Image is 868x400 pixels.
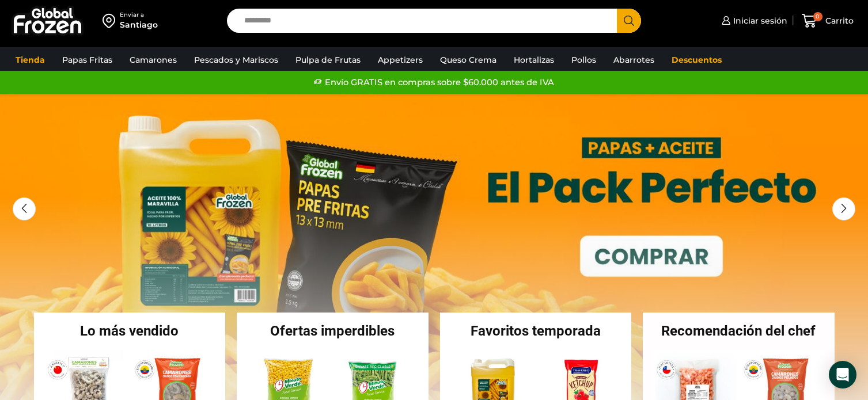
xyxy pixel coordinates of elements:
span: Carrito [822,15,854,26]
h2: Lo más vendido [34,324,226,338]
div: Enviar a [120,11,158,19]
a: 0 Carrito [799,7,856,35]
h2: Ofertas imperdibles [237,324,429,338]
span: Iniciar sesión [730,15,787,26]
h2: Favoritos temporada [440,324,632,338]
a: Iniciar sesión [719,9,787,32]
div: Santiago [120,19,158,31]
button: Search button [617,9,641,33]
a: Papas Fritas [56,49,118,71]
a: Queso Crema [434,49,502,71]
div: Open Intercom Messenger [829,361,856,388]
a: Tienda [10,49,51,71]
span: 0 [813,12,822,21]
h2: Recomendación del chef [643,324,835,338]
a: Appetizers [372,49,429,71]
a: Pulpa de Frutas [290,49,366,71]
a: Abarrotes [608,49,660,71]
img: address-field-icon.svg [103,11,120,31]
a: Pescados y Mariscos [188,49,284,71]
a: Descuentos [666,49,727,71]
a: Camarones [124,49,183,71]
div: Next slide [832,197,855,220]
div: Previous slide [13,197,36,220]
a: Hortalizas [508,49,560,71]
a: Pollos [566,49,602,71]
